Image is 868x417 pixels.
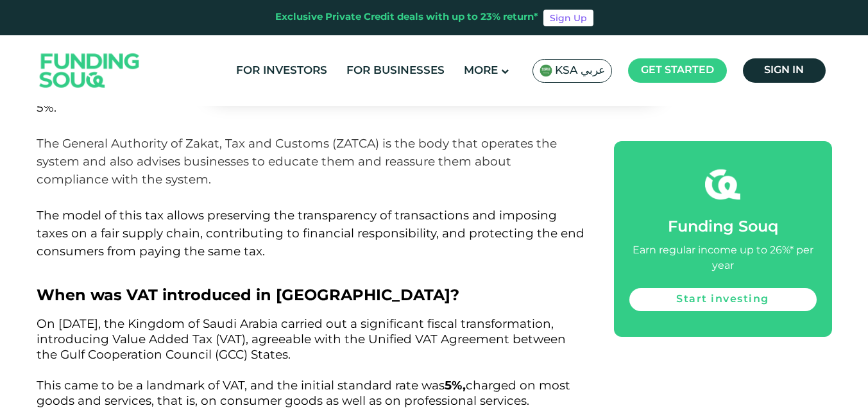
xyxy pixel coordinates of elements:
a: Start investing [629,288,817,311]
a: For Businesses [343,60,448,81]
a: Sign Up [543,10,593,26]
span: Sign in [764,65,804,75]
strong: 5%, [445,378,466,393]
span: When was VAT introduced in [GEOGRAPHIC_DATA]? [37,285,459,304]
span: The General Authority of Zakat, Tax and Customs (ZATCA) is the body that operates the system and ... [37,10,584,259]
span: Funding Souq [668,220,778,235]
img: fsicon [705,167,740,202]
img: SA Flag [540,64,552,77]
span: On [DATE], the Kingdom of Saudi Arabia carried out a significant fiscal transformation, introduci... [37,316,570,408]
div: Earn regular income up to 26%* per year [629,243,817,274]
div: Exclusive Private Credit deals with up to 23% return* [275,10,538,25]
a: Sign in [743,58,826,83]
img: Logo [27,38,153,103]
span: KSA عربي [555,64,605,78]
span: More [464,65,498,76]
span: Get started [641,65,714,75]
a: For Investors [233,60,330,81]
span: The model of this tax allows preserving the transparency of transactions and imposing taxes on a ... [37,208,584,259]
span: It has since been a major source of the national budget in [GEOGRAPHIC_DATA], as it came into eff... [37,64,571,115]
